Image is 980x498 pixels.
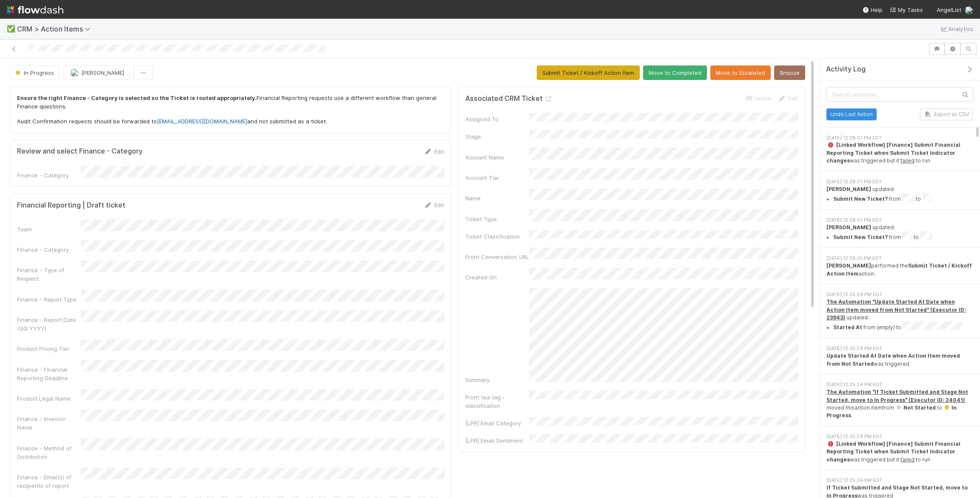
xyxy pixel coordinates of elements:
strong: [PERSON_NAME] [826,186,871,192]
div: Name [465,194,529,202]
strong: [PERSON_NAME] [826,224,871,231]
h5: Financial Reporting | Draft ticket [17,201,125,210]
button: Undo Last Action [826,108,877,120]
em: (empty) [877,324,895,331]
div: Help [862,6,883,14]
div: Front Conversation URL [465,253,529,261]
div: [DATE] 12:28:01 PM EDT [826,255,973,262]
div: Assigned To [465,115,529,123]
button: Submit Ticket / Kickoff Action Item [537,65,640,80]
div: was triggered [826,352,973,368]
span: In Progress [14,69,54,76]
h5: Associated CRM Ticket [465,94,553,103]
span: [PERSON_NAME] [81,69,124,76]
div: Finance - Investor Name [17,415,81,432]
a: Unlink [745,95,771,102]
h5: Review and select Finance - Category [17,147,142,156]
strong: [Linked Workflow] [Finance] Submit Financial Reporting Ticket when Submit Ticket Indicator changes [826,142,960,164]
span: My Tasks [889,6,923,13]
div: Account Name [465,153,529,162]
a: failed [900,456,914,463]
strong: Ensure the right Finance - Category is selected so the Ticket is routed appropriately. [17,94,256,101]
div: Finance - Financial Reporting Deadline [17,365,81,382]
span: AngelList [937,6,961,13]
a: The Automation "Update Started At Date when Action Item moved from Not Started" (Executor ID: 23943) [826,299,966,321]
div: Product Legal Name [17,394,81,403]
button: Export as CSV [920,108,973,120]
strong: Update Started At Date when Action Item moved from Not Started [826,353,960,367]
input: Search activities... [826,87,973,102]
strong: Submit New Ticket? [833,234,888,241]
div: Front tea tag - classification [465,393,529,410]
div: Ticket Classification [465,232,529,241]
strong: [Linked Workflow] [Finance] Submit Financial Reporting Ticket when Submit Ticket Indicator changes [826,441,960,463]
span: ✅ [7,25,15,32]
button: Move to Escalated [710,65,771,80]
div: performed the action. [826,262,973,278]
a: [EMAIL_ADDRESS][DOMAIN_NAME] [157,118,247,125]
div: Product Pricing Tier [17,344,81,353]
li: from to [833,322,973,332]
span: was triggered but it to run [826,142,960,164]
div: Finance - Report Type [17,295,81,304]
div: Finance - Type of Request [17,266,81,283]
strong: Started At [833,324,862,331]
div: Finance - Category [17,171,81,179]
div: [LPR] Email Category [465,419,529,427]
button: [PERSON_NAME] [63,65,130,80]
div: Finance - Report Date (QQ YYYY) [17,316,81,333]
div: Finance - Category [17,245,81,254]
div: Stage [465,132,529,141]
li: from to [833,193,973,203]
div: Summary [465,376,529,384]
div: [DATE] 12:25:24 PM EDT [826,381,973,388]
div: [DATE] 12:25:24 PM EDT [826,345,973,352]
button: Move to Completed [643,65,707,80]
div: Account Tier [465,174,529,182]
div: updated: [826,185,973,203]
a: Edit [424,148,444,155]
div: [LPR] Email Sentiment [465,436,529,445]
div: [DATE] 12:25:24 PM EDT [826,291,973,298]
a: The Automation "If Ticket Submitted and Stage Not Started, move to In Progress" (Executor ID: 24041) [826,389,968,403]
div: [DATE] 12:28:01 PM EDT [826,216,973,224]
li: from to [833,231,973,242]
img: logo-inverted-e16ddd16eac7371096b0.svg [7,3,63,17]
div: [DATE] 12:25:24 PM EDT [826,477,973,484]
div: updated: [826,298,973,332]
div: Finance - Method of Distribution [17,444,81,461]
a: failed [900,157,914,164]
button: In Progress [10,65,60,80]
strong: Submit Ticket / Kickoff Action Item [826,262,972,276]
strong: [PERSON_NAME] [826,262,871,269]
span: was triggered but it to run [826,441,960,463]
div: [DATE] 12:28:01 PM EDT [826,134,973,142]
div: updated: [826,224,973,242]
strong: Submit New Ticket? [833,196,888,202]
img: avatar_f32b584b-9fa7-42e4-bca2-ac5b6bf32423.png [965,6,973,14]
a: My Tasks [889,6,923,14]
a: Analytics [940,24,973,34]
div: [DATE] 12:28:01 PM EDT [826,178,973,185]
div: Finance - Email(s) of recipients of report [17,473,81,490]
span: Activity Log [826,65,866,74]
a: Edit [778,95,798,102]
button: Snooze [774,65,805,80]
div: Created On [465,273,529,282]
span: CRM > Action Items [17,25,95,33]
div: Ticket Type [465,215,529,223]
div: Team [17,225,81,233]
p: Audit Confirmation requests should be forwarded to and not submitted as a ticket. [17,117,444,126]
div: [DATE] 12:25:24 PM EDT [826,433,973,440]
img: avatar_f32b584b-9fa7-42e4-bca2-ac5b6bf32423.png [70,68,79,77]
div: moved this action item from to [826,388,973,420]
p: Financial Reporting requests use a different workflow than general Finance questions. [17,94,444,111]
span: Not Started [895,404,936,411]
a: Edit [424,202,444,208]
